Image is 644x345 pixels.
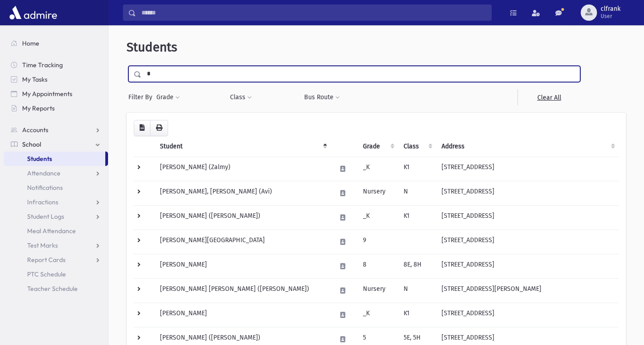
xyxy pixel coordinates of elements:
td: _K [357,205,398,230]
span: Filter By [128,92,156,102]
a: Report Cards [4,253,108,267]
td: N [398,278,436,303]
span: My Reports [22,104,55,112]
img: AdmirePro [7,4,59,22]
a: My Reports [4,101,108,115]
span: Notifications [27,184,63,192]
td: 8E, 8H [398,254,436,278]
a: Meal Attendance [4,224,108,238]
a: Home [4,36,108,51]
span: User [601,13,620,20]
a: Notifications [4,180,108,195]
span: Time Tracking [22,61,63,69]
button: Bus Route [304,89,340,106]
a: Students [4,152,105,166]
td: [STREET_ADDRESS] [436,205,619,230]
td: K1 [398,156,436,181]
td: 8 [357,254,398,278]
td: [PERSON_NAME] ([PERSON_NAME]) [155,205,331,230]
a: Student Logs [4,209,108,224]
a: Time Tracking [4,58,108,72]
a: Teacher Schedule [4,281,108,296]
td: Nursery [357,278,398,303]
td: [STREET_ADDRESS] [436,254,619,278]
td: Nursery [357,181,398,205]
td: [PERSON_NAME] [155,303,331,327]
span: Test Marks [27,241,58,249]
td: K1 [398,303,436,327]
button: Grade [156,89,180,106]
a: Attendance [4,166,108,180]
span: School [22,140,41,148]
td: [STREET_ADDRESS][PERSON_NAME] [436,278,619,303]
span: PTC Schedule [27,270,66,278]
td: [STREET_ADDRESS] [436,181,619,205]
button: Print [150,120,168,136]
th: Grade: activate to sort column ascending [357,136,398,157]
button: CSV [134,120,150,136]
span: Students [127,40,177,55]
span: Meal Attendance [27,227,76,235]
a: Accounts [4,123,108,137]
td: [STREET_ADDRESS] [436,156,619,181]
span: Infractions [27,198,58,206]
td: _K [357,303,398,327]
span: Accounts [22,126,48,134]
td: [PERSON_NAME] (Zalmy) [155,156,331,181]
span: My Tasks [22,75,47,83]
td: [STREET_ADDRESS] [436,303,619,327]
a: PTC Schedule [4,267,108,281]
span: Attendance [27,169,61,177]
a: Infractions [4,195,108,209]
button: Class [230,89,252,106]
span: Students [27,155,52,163]
th: Address: activate to sort column ascending [436,136,619,157]
th: Class: activate to sort column ascending [398,136,436,157]
td: [PERSON_NAME], [PERSON_NAME] (Avi) [155,181,331,205]
td: N [398,181,436,205]
td: [PERSON_NAME] [155,254,331,278]
td: _K [357,156,398,181]
a: My Tasks [4,72,108,87]
td: [STREET_ADDRESS] [436,230,619,254]
span: clfrank [601,5,620,13]
span: Report Cards [27,256,66,264]
td: [PERSON_NAME][GEOGRAPHIC_DATA] [155,230,331,254]
td: 9 [357,230,398,254]
span: Teacher Schedule [27,285,78,293]
th: Student: activate to sort column descending [155,136,331,157]
span: My Appointments [22,90,72,98]
input: Search [136,5,491,21]
span: Home [22,39,39,47]
td: K1 [398,205,436,230]
td: [PERSON_NAME] [PERSON_NAME] ([PERSON_NAME]) [155,278,331,303]
a: My Appointments [4,87,108,101]
span: Student Logs [27,212,64,221]
a: Clear All [517,89,580,106]
a: School [4,137,108,152]
a: Test Marks [4,238,108,253]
